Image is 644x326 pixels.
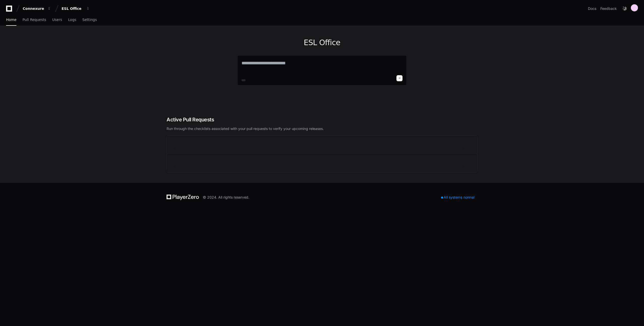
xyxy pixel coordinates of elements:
span: Logs [68,18,76,21]
h2: Active Pull Requests [167,116,477,123]
div: © 2024. All rights reserved. [203,195,249,200]
span: Users [52,18,62,21]
span: Settings [82,18,97,21]
a: Users [52,14,62,26]
button: Connexure [21,4,53,13]
a: Logs [68,14,76,26]
div: ESL Office [62,6,83,11]
button: Feedback [600,6,617,11]
a: Docs [588,6,596,11]
a: Pull Requests [22,14,46,26]
a: Settings [82,14,97,26]
h1: ESL Office [237,38,407,47]
span: Pull Requests [22,18,46,21]
span: Home [6,18,16,21]
a: Home [6,14,16,26]
div: All systems normal [438,194,477,201]
p: Run through the checklists associated with your pull requests to verify your upcoming releases. [167,126,477,131]
button: ESL Office [60,4,92,13]
div: Connexure [23,6,44,11]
